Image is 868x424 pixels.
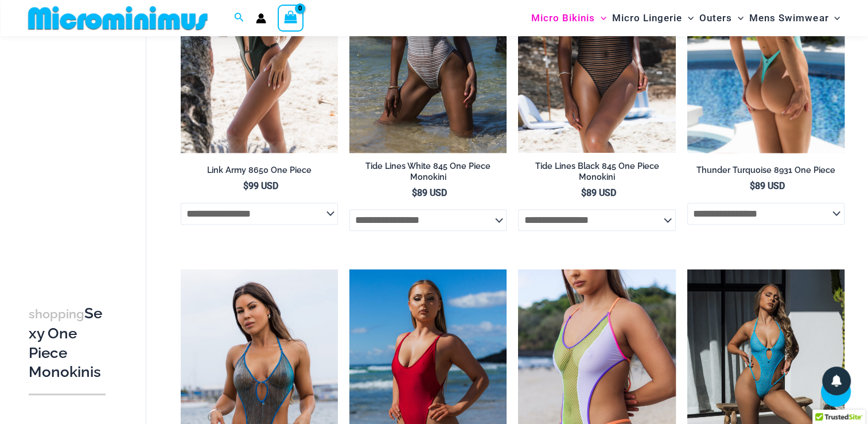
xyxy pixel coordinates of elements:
[531,3,595,33] span: Micro Bikinis
[750,180,755,191] span: $
[682,3,694,33] span: Menu Toggle
[234,11,244,25] a: Search icon link
[612,3,682,33] span: Micro Lingerie
[687,165,844,176] h2: Thunder Turquoise 8931 One Piece
[24,5,212,31] img: MM SHOP LOGO FLAT
[828,3,840,33] span: Menu Toggle
[746,3,843,33] a: Mens SwimwearMenu ToggleMenu Toggle
[349,161,507,187] a: Tide Lines White 845 One Piece Monokini
[699,3,732,33] span: Outers
[527,2,845,34] nav: Site Navigation
[518,161,675,182] h2: Tide Lines Black 845 One Piece Monokini
[412,187,447,198] bdi: 89 USD
[29,307,84,321] span: shopping
[749,3,828,33] span: Mens Swimwear
[412,187,417,198] span: $
[595,3,606,33] span: Menu Toggle
[243,180,278,191] bdi: 99 USD
[29,38,132,268] iframe: TrustedSite Certified
[750,180,785,191] bdi: 89 USD
[581,187,616,198] bdi: 89 USD
[349,161,507,182] h2: Tide Lines White 845 One Piece Monokini
[181,165,338,176] h2: Link Army 8650 One Piece
[732,3,744,33] span: Menu Toggle
[278,5,304,31] a: View Shopping Cart, empty
[528,3,609,33] a: Micro BikinisMenu ToggleMenu Toggle
[29,304,106,382] h3: Sexy One Piece Monokinis
[181,165,338,180] a: Link Army 8650 One Piece
[609,3,696,33] a: Micro LingerieMenu ToggleMenu Toggle
[696,3,746,33] a: OutersMenu ToggleMenu Toggle
[518,161,675,187] a: Tide Lines Black 845 One Piece Monokini
[256,13,266,24] a: Account icon link
[243,180,248,191] span: $
[581,187,586,198] span: $
[687,165,844,180] a: Thunder Turquoise 8931 One Piece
